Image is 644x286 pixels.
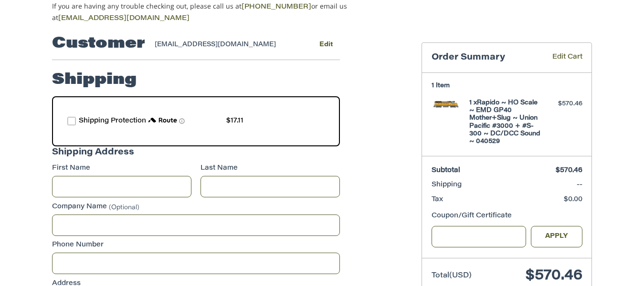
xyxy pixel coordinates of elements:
span: $0.00 [564,196,582,203]
span: Subtotal [432,167,460,174]
input: Gift Certificate or Coupon Code [432,226,527,247]
h2: Customer [52,34,145,53]
span: Shipping [432,182,462,188]
span: -- [577,182,582,188]
div: route shipping protection selector element [67,112,325,131]
legend: Shipping Address [52,146,134,164]
h3: 1 Item [432,82,582,90]
small: (Optional) [109,204,139,210]
button: Edit [312,38,340,51]
label: Company Name [52,202,340,212]
span: Total (USD) [432,272,472,279]
a: [EMAIL_ADDRESS][DOMAIN_NAME] [58,15,190,22]
button: Apply [531,226,582,247]
span: Learn more [179,118,185,124]
div: [EMAIL_ADDRESS][DOMAIN_NAME] [155,40,294,50]
span: $570.46 [526,269,582,283]
a: [PHONE_NUMBER] [242,4,311,10]
div: $570.46 [545,99,582,109]
p: If you are having any trouble checking out, please call us at or email us at [52,1,377,24]
label: Last Name [201,163,340,174]
label: Phone Number [52,240,340,250]
span: Tax [432,196,443,203]
h2: Shipping [52,71,137,90]
div: $17.11 [226,116,243,126]
h4: 1 x Rapido ~ HO Scale ~ EMD GP40 Mother+Slug ~ Union Pacific #3000 + #S-300 ~ DC/DCC Sound ~ 040529 [469,99,542,146]
div: Coupon/Gift Certificate [432,211,582,221]
a: Edit Cart [538,52,582,63]
span: $570.46 [556,167,582,174]
h3: Order Summary [432,52,538,63]
label: First Name [52,163,191,174]
span: Shipping Protection [79,118,146,124]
